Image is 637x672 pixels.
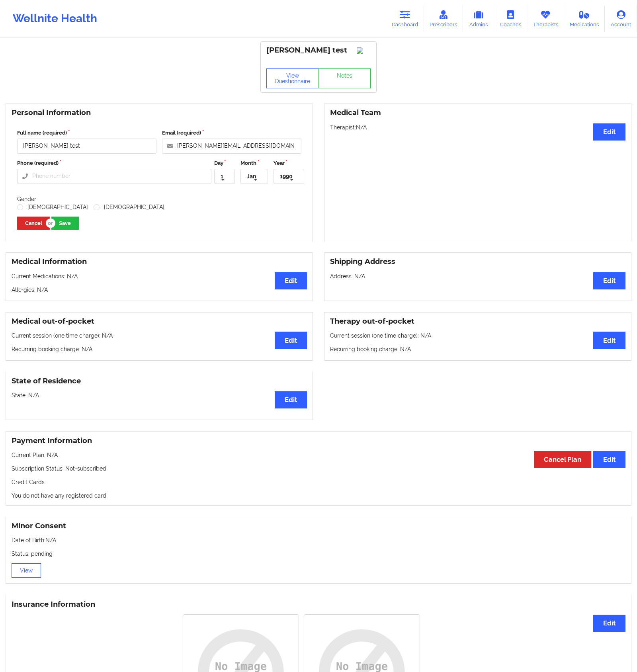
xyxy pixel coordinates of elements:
p: Credit Cards: [12,478,625,486]
h3: Shipping Address [330,257,625,266]
p: Subscription Status: Not-subscribed [12,465,625,473]
a: Account [605,6,637,32]
label: Day [214,159,235,167]
p: Allergies: N/A [12,286,307,294]
h3: Therapy out-of-pocket [330,317,625,326]
input: Full name [17,139,156,154]
button: View Questionnaire [266,68,319,88]
label: Full name (required) [17,129,156,137]
p: Current Plan: N/A [12,451,625,459]
button: Edit [593,451,625,468]
label: [DEMOGRAPHIC_DATA] [94,204,164,211]
p: Current session (one time charge): N/A [330,332,625,340]
p: Recurring booking charge: N/A [12,345,307,353]
a: Dashboard [386,6,424,32]
p: Recurring booking charge: N/A [330,345,625,353]
a: Coaches [494,6,527,32]
p: Status: pending [12,550,625,558]
label: Year [274,159,304,167]
button: Edit [593,123,625,141]
h3: Personal Information [12,108,307,117]
h3: Medical Team [330,108,625,117]
img: Image%2Fplaceholer-image.png [357,47,371,54]
button: View [12,563,41,578]
h3: Medical out-of-pocket [12,317,307,326]
button: Edit [275,391,307,408]
label: Phone (required) [17,159,211,167]
a: Notes [318,68,371,88]
p: You do not have any registered card [12,492,625,500]
p: Date of Birth: N/A [12,536,625,544]
input: Phone number [17,169,211,184]
label: Gender [17,196,36,202]
div: [PERSON_NAME] test [266,46,371,55]
button: Cancel [17,217,50,230]
a: Admins [463,6,494,32]
button: Edit [275,272,307,289]
label: Month [240,159,268,167]
p: Therapist: N/A [330,123,625,131]
label: [DEMOGRAPHIC_DATA] [17,204,88,211]
a: Therapists [527,6,564,32]
h3: Payment Information [12,436,625,445]
button: Edit [593,272,625,289]
p: Current Medications: N/A [12,272,307,280]
button: Edit [593,615,625,632]
p: Current session (one time charge): N/A [12,332,307,340]
button: Cancel Plan [534,451,591,468]
p: State: N/A [12,391,307,399]
input: Email address [162,139,301,154]
h3: Medical Information [12,257,307,266]
button: Edit [275,332,307,349]
h3: Minor Consent [12,522,625,531]
p: Address: N/A [330,272,625,280]
a: Prescribers [424,6,463,32]
label: Email (required) [162,129,301,137]
div: 1990 [280,174,293,179]
a: Medications [564,6,605,32]
h3: State of Residence [12,377,307,386]
div: Jan [247,174,256,179]
button: Edit [593,332,625,349]
h3: Insurance Information [12,600,625,609]
button: Save [51,217,79,230]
